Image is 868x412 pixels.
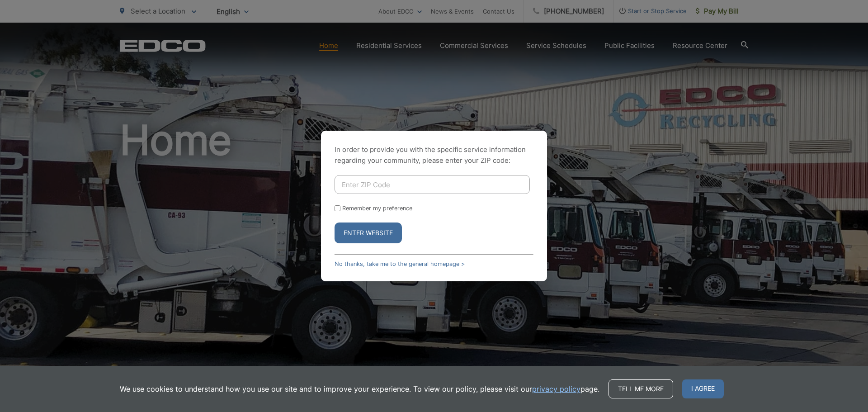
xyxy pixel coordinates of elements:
[532,384,580,394] a: privacy policy
[335,260,465,267] a: No thanks, take me to the general homepage >
[342,205,412,212] label: Remember my preference
[609,379,673,398] a: Tell me more
[335,223,402,243] button: Enter Website
[335,144,533,166] p: In order to provide you with the specific service information regarding your community, please en...
[335,175,530,194] input: Enter ZIP Code
[120,384,599,394] p: We use cookies to understand how you use our site and to improve your experience. To view our pol...
[682,379,724,398] span: I agree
